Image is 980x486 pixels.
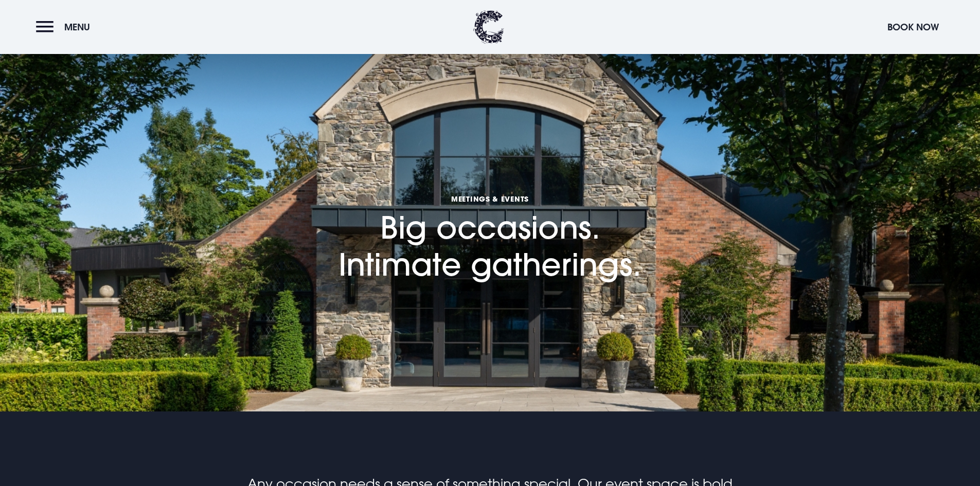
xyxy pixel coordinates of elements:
button: Book Now [882,16,944,38]
button: Menu [36,16,95,38]
h1: Big occasions. Intimate gatherings. [338,134,642,283]
span: Meetings & Events [338,194,642,204]
img: Clandeboye Lodge [473,10,504,44]
span: Menu [64,21,90,33]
